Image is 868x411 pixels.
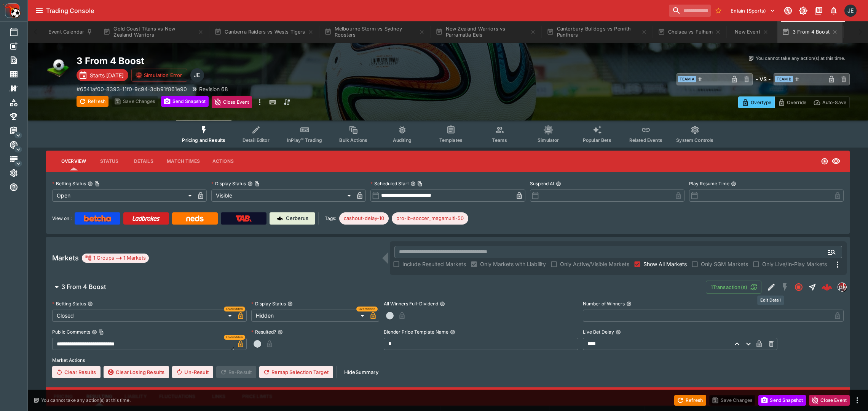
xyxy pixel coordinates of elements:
button: more [853,396,862,405]
button: Simulation Error [131,69,187,82]
button: Betting Status [88,301,93,307]
button: Override [774,96,810,108]
p: Overtype [751,98,771,106]
span: Bulk Actions [339,137,367,143]
button: Notifications [827,4,841,18]
input: search [669,5,711,17]
div: New Event [9,42,30,51]
button: Chelsea vs Fulham [653,21,726,43]
img: TabNZ [236,215,252,222]
button: Number of Winners [626,301,632,307]
button: All Winners Full-Dividend [440,301,445,307]
button: Copy To Clipboard [254,181,260,186]
p: Starts [DATE] [90,71,124,79]
img: Neds [186,215,203,222]
p: Revision 68 [199,85,228,93]
button: Refresh [77,96,108,107]
div: Nexus Entities [9,84,30,93]
button: Copy To Clipboard [417,181,423,186]
p: Number of Winners [583,300,625,307]
span: Include Resulted Markets [402,260,466,268]
a: Cerberus [270,212,315,225]
button: Clear Losing Results [104,366,169,378]
div: Help & Support [9,183,30,192]
span: Detail Editor [243,137,270,143]
div: Sports Pricing [9,140,30,149]
p: Blender Price Template Name [384,329,448,335]
span: Overridden [226,335,243,340]
button: Price Limits [236,387,279,406]
svg: Visible [831,157,841,166]
span: System Controls [676,137,713,143]
span: Popular Bets [583,137,611,143]
span: Only Active/Visible Markets [560,260,629,268]
div: Hidden [251,310,367,322]
button: 3 From 4 Boost [46,279,706,295]
button: Event Calendar [44,21,97,43]
img: Cerberus [277,215,283,222]
button: Betting StatusCopy To Clipboard [88,181,93,186]
button: Melbourne Storm vs Sydney Roosters [320,21,429,43]
div: Categories [9,98,30,107]
button: Select Tenant [726,5,780,17]
span: Only SGM Markets [701,260,748,268]
button: Copy To Clipboard [99,329,104,335]
span: Only Live/In-Play Markets [762,260,827,268]
div: James Edlin [190,68,204,82]
div: Trading Console [46,7,666,15]
button: Actions [206,152,240,170]
button: Overview [55,152,92,170]
p: Betting Status [52,180,86,187]
p: Cerberus [286,215,308,222]
span: cashout-delay-10 [339,215,389,222]
button: 1Transaction(s) [706,281,761,294]
span: Overridden [359,307,375,311]
div: 148cfef4-b922-40d1-aee4-b641bb804944 [822,282,832,292]
button: Status [92,152,126,170]
img: PriceKinetics Logo [2,2,21,20]
div: Tournaments [9,112,30,121]
div: Edit Detail [757,295,784,305]
span: Auditing [393,137,412,143]
div: Management [9,126,30,135]
span: Templates [439,137,463,143]
div: 1 Groups 1 Markets [85,254,146,263]
button: Details [126,152,161,170]
p: You cannot take any action(s) at this time. [756,55,845,62]
button: Pricing [46,387,80,406]
img: soccer.png [46,55,70,79]
span: Related Events [629,137,662,143]
button: Edit Detail [764,280,778,294]
p: Display Status [251,300,286,307]
button: Connected to PK [781,4,795,18]
button: Live Bet Delay [616,329,621,335]
div: Closed [52,310,235,322]
button: Blender Price Template Name [450,329,455,335]
h6: 3 From 4 Boost [61,283,106,291]
p: Display Status [211,180,246,187]
p: Public Comments [52,329,90,335]
img: logo-cerberus--red.svg [822,282,832,292]
h5: Markets [52,254,79,262]
span: Only Markets with Liability [480,260,546,268]
svg: Closed [794,283,803,292]
button: Display StatusCopy To Clipboard [247,181,253,186]
button: Clear Results [52,366,101,378]
button: Un-Result [172,366,213,378]
div: Betting Target: cerberus [339,212,389,225]
button: Canterbury Bulldogs vs Penrith Panthers [542,21,652,43]
button: Close Event [212,96,252,108]
div: James Edlin [844,5,857,17]
p: Suspend At [530,180,554,187]
span: Teams [492,137,507,143]
button: Fluctuations [153,387,202,406]
span: InPlay™ Trading [287,137,322,143]
div: Search [9,56,30,65]
h6: - VS - [756,75,771,83]
p: Auto-Save [822,98,846,106]
button: Copy To Clipboard [94,181,100,186]
svg: Open [821,157,828,165]
p: Resulted? [251,329,276,335]
button: Refresh [674,395,706,406]
button: Suspend At [556,181,561,186]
